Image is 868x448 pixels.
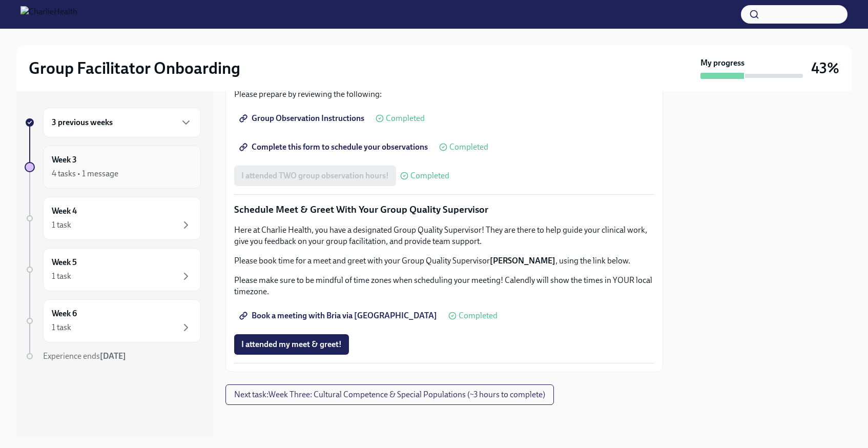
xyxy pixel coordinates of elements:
[386,114,425,123] span: Completed
[52,271,71,282] div: 1 task
[234,306,444,326] a: Book a meeting with Bria via [GEOGRAPHIC_DATA]
[241,113,364,124] span: Group Observation Instructions
[25,146,201,189] a: Week 34 tasks • 1 message
[25,197,201,240] a: Week 41 task
[52,117,113,128] h6: 3 previous weeks
[52,154,77,166] h6: Week 3
[25,248,201,291] a: Week 51 task
[234,108,371,129] a: Group Observation Instructions
[52,219,71,231] div: 1 task
[25,299,201,342] a: Week 61 task
[241,339,342,350] span: I attended my meet & greet!
[234,225,654,247] p: Here at Charlie Health, you have a designated Group Quality Supervisor! They are there to help gu...
[43,351,126,361] span: Experience ends
[234,137,435,157] a: Complete this form to schedule your observations
[241,311,437,321] span: Book a meeting with Bria via [GEOGRAPHIC_DATA]
[52,257,77,268] h6: Week 5
[225,384,554,405] button: Next task:Week Three: Cultural Competence & Special Populations (~3 hours to complete)
[234,275,654,297] p: Please make sure to be mindful of time zones when scheduling your meeting! Calendly will show the...
[234,255,654,267] p: Please book time for a meet and greet with your Group Quality Supervisor , using the link below.
[29,58,240,78] h2: Group Facilitator Onboarding
[52,168,118,179] div: 4 tasks • 1 message
[100,351,126,361] strong: [DATE]
[234,334,349,355] button: I attended my meet & greet!
[234,89,654,100] p: Please prepare by reviewing the following:
[234,390,545,400] span: Next task : Week Three: Cultural Competence & Special Populations (~3 hours to complete)
[52,206,77,217] h6: Week 4
[52,322,71,333] div: 1 task
[700,57,745,69] strong: My progress
[43,108,201,137] div: 3 previous weeks
[52,308,77,319] h6: Week 6
[490,256,555,266] strong: [PERSON_NAME]
[234,203,654,216] p: Schedule Meet & Greet With Your Group Quality Supervisor
[449,143,488,151] span: Completed
[20,6,77,23] img: CharlieHealth
[459,312,498,320] span: Completed
[241,142,428,152] span: Complete this form to schedule your observations
[811,59,839,77] h3: 43%
[410,172,449,180] span: Completed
